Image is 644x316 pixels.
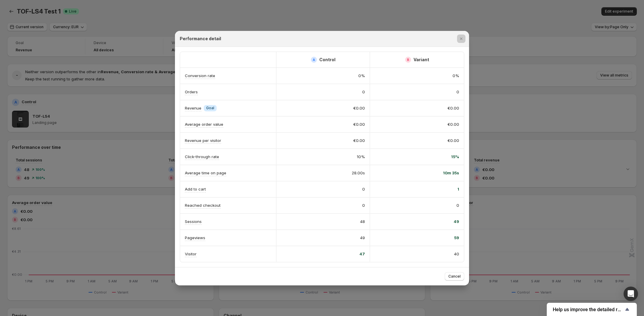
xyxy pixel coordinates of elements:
[443,170,459,176] span: 10m 35s
[447,121,459,127] span: €0.00
[448,274,461,279] span: Cancel
[453,73,459,79] span: 0%
[185,105,201,111] p: Revenue
[362,186,365,192] span: 0
[185,137,221,143] p: Revenue per visitor
[414,57,429,63] h2: Variant
[185,121,223,127] p: Average order value
[185,235,205,241] p: Pageviews
[456,89,459,95] span: 0
[357,154,365,160] span: 10%
[360,251,365,257] span: 47
[454,235,459,241] span: 59
[319,57,336,63] h2: Control
[457,35,465,43] button: Close
[447,105,459,111] span: €0.00
[206,106,214,110] span: Goal
[353,121,365,127] span: €0.00
[360,235,365,241] span: 49
[358,73,365,79] span: 0%
[362,89,365,95] span: 0
[454,218,459,224] span: 49
[407,58,409,62] h2: B
[352,170,365,176] span: 28.00s
[445,272,464,281] button: Cancel
[457,186,459,192] span: 1
[362,202,365,208] span: 0
[180,36,221,42] h2: Performance detail
[454,251,459,257] span: 40
[185,218,202,224] p: Sessions
[353,137,365,143] span: €0.00
[553,307,624,312] span: Help us improve the detailed report for A/B campaigns
[313,58,315,62] h2: A
[456,202,459,208] span: 0
[447,137,459,143] span: €0.00
[624,287,638,301] div: Open Intercom Messenger
[185,202,221,208] p: Reached checkout
[353,105,365,111] span: €0.00
[451,154,459,160] span: 15%
[185,89,198,95] p: Orders
[185,251,197,257] p: Visitor
[185,170,226,176] p: Average time on page
[553,306,631,313] button: Show survey - Help us improve the detailed report for A/B campaigns
[185,186,206,192] p: Add to cart
[185,154,219,160] p: Click-through rate
[185,73,215,79] p: Conversion rate
[360,218,365,224] span: 48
